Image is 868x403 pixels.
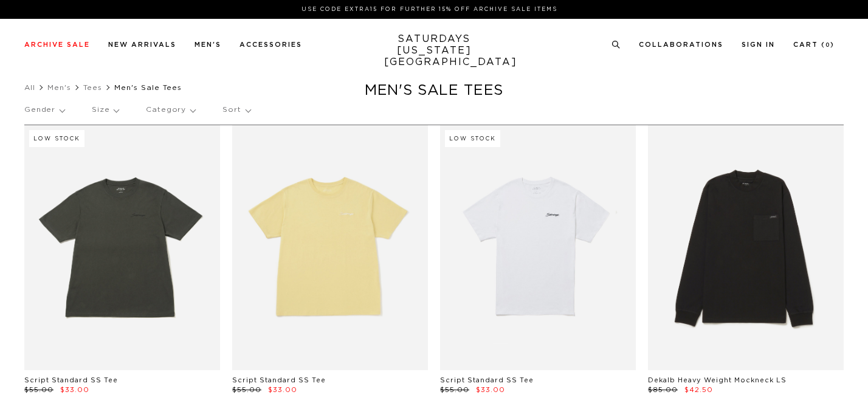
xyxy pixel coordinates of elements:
[146,96,195,124] p: Category
[232,377,326,384] a: Script Standard SS Tee
[47,84,71,91] a: Men's
[239,41,302,48] a: Accessories
[60,387,89,393] span: $33.00
[742,41,775,48] a: Sign In
[114,84,182,91] span: Men's Sale Tees
[195,41,221,48] a: Men's
[793,41,835,48] a: Cart (0)
[648,387,678,393] span: $85.00
[268,387,297,393] span: $33.00
[476,387,505,393] span: $33.00
[24,377,118,384] a: Script Standard SS Tee
[24,96,64,124] p: Gender
[440,387,469,393] span: $55.00
[29,5,830,14] p: Use Code EXTRA15 for Further 15% Off Archive Sale Items
[232,387,261,393] span: $55.00
[29,130,84,147] div: Low Stock
[684,387,713,393] span: $42.50
[648,377,787,384] a: Dekalb Heavy Weight Mockneck LS
[639,41,723,48] a: Collaborations
[83,84,102,91] a: Tees
[92,96,119,124] p: Size
[445,130,500,147] div: Low Stock
[222,96,250,124] p: Sort
[24,84,35,91] a: All
[825,43,830,48] small: 0
[108,41,176,48] a: New Arrivals
[24,387,53,393] span: $55.00
[24,41,90,48] a: Archive Sale
[384,33,484,68] a: SATURDAYS[US_STATE][GEOGRAPHIC_DATA]
[440,377,534,384] a: Script Standard SS Tee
